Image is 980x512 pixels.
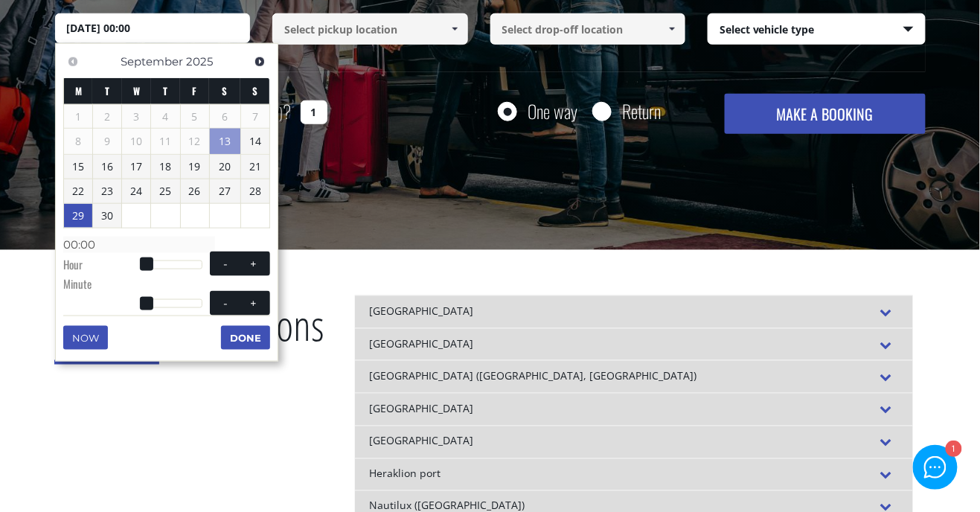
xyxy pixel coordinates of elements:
[490,13,686,45] input: Select drop-off location
[64,155,92,179] a: 15
[151,129,179,153] span: 11
[254,56,266,68] span: Next
[122,129,150,153] span: 10
[212,296,239,310] button: -
[250,51,270,71] a: Next
[660,13,685,45] a: Show All Items
[55,94,292,130] label: How many passengers ?
[64,105,92,129] span: 1
[240,296,266,310] button: +
[241,155,269,179] a: 21
[63,257,146,276] dt: Hour
[622,102,661,121] label: Return
[272,13,468,45] input: Select pickup location
[355,426,913,458] div: [GEOGRAPHIC_DATA]
[355,393,913,426] div: [GEOGRAPHIC_DATA]
[63,326,108,350] button: Now
[93,129,121,153] span: 9
[186,54,213,68] span: 2025
[355,458,913,491] div: Heraklion port
[121,54,183,68] span: September
[222,83,228,98] span: Saturday
[210,179,240,203] a: 27
[241,179,269,203] a: 28
[64,204,92,228] a: 29
[64,179,92,203] a: 22
[725,94,925,134] button: MAKE A BOOKING
[151,179,179,203] a: 25
[64,129,92,153] span: 8
[210,155,240,179] a: 20
[708,14,925,45] span: Select vehicle type
[163,83,167,98] span: Thursday
[122,155,150,179] a: 17
[75,83,82,98] span: Monday
[355,360,913,393] div: [GEOGRAPHIC_DATA] ([GEOGRAPHIC_DATA], [GEOGRAPHIC_DATA])
[105,83,109,98] span: Tuesday
[241,105,269,129] span: 7
[181,129,209,153] span: 12
[241,129,269,153] a: 14
[181,179,209,203] a: 26
[151,105,179,129] span: 4
[93,155,121,179] a: 16
[252,83,257,98] span: Sunday
[122,179,150,203] a: 24
[528,102,577,121] label: One way
[193,83,197,98] span: Friday
[210,129,240,154] a: 13
[240,257,266,271] button: +
[151,155,179,179] a: 18
[355,328,913,361] div: [GEOGRAPHIC_DATA]
[93,204,121,228] a: 30
[181,105,209,129] span: 5
[93,179,121,203] a: 23
[442,13,467,45] a: Show All Items
[63,51,83,71] a: Previous
[210,105,240,129] span: 6
[122,105,150,129] span: 3
[54,295,325,376] h2: Destinations
[221,326,270,350] button: Done
[355,295,913,328] div: [GEOGRAPHIC_DATA]
[212,257,239,271] button: -
[63,276,146,295] dt: Minute
[67,56,79,68] span: Previous
[54,296,159,365] span: Popular
[945,442,961,458] div: 1
[181,155,209,179] a: 19
[133,83,140,98] span: Wednesday
[93,105,121,129] span: 2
